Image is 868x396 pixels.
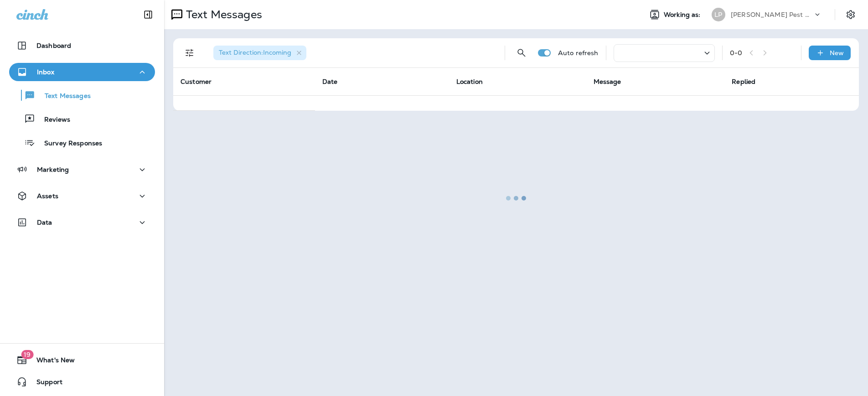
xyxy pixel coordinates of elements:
p: Survey Responses [35,139,102,148]
button: Assets [9,187,155,205]
button: Support [9,373,155,391]
span: 19 [21,350,33,359]
p: Reviews [35,116,70,124]
p: New [830,49,844,57]
button: Dashboard [9,36,155,55]
p: Dashboard [36,42,71,49]
span: What's New [27,356,75,367]
button: Data [9,213,155,231]
button: Survey Responses [9,133,155,152]
p: Inbox [37,68,54,76]
p: Text Messages [36,92,91,101]
button: Inbox [9,63,155,81]
p: Marketing [37,166,69,173]
button: Reviews [9,109,155,129]
p: Assets [37,192,58,200]
button: 19What's New [9,351,155,369]
p: Data [37,219,52,226]
button: Collapse Sidebar [135,5,161,24]
span: Support [27,378,62,389]
button: Marketing [9,160,155,179]
button: Text Messages [9,86,155,105]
